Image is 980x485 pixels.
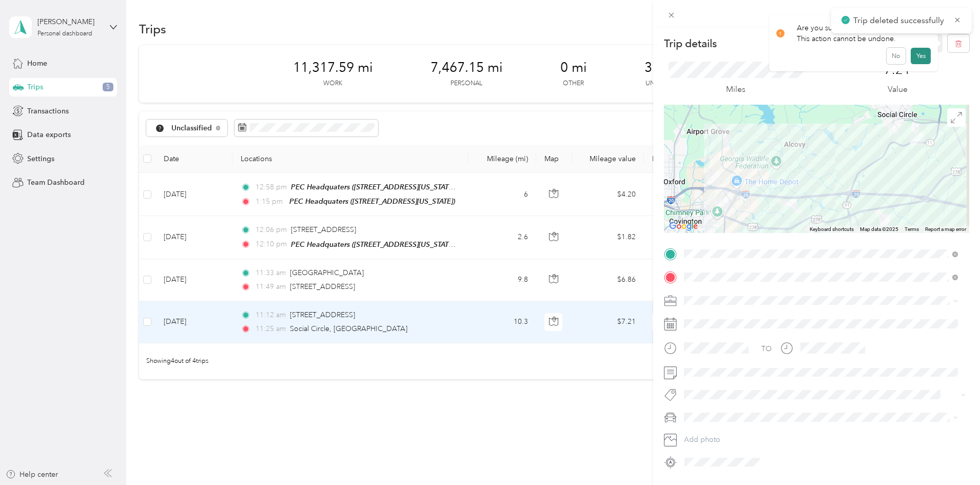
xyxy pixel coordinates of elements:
div: TO [761,343,772,354]
p: Value [888,83,908,96]
span: Map data ©2025 [860,226,898,232]
img: Google [667,220,700,233]
button: Keyboard shortcuts [810,226,854,233]
iframe: Everlance-gr Chat Button Frame [923,428,980,485]
p: Miles [726,83,746,96]
a: Terms (opens in new tab) [905,226,919,232]
button: No [887,48,906,64]
a: Report a map error [925,226,966,232]
p: Trip deleted successfully [853,14,946,27]
div: Are you sure you want to delete this trip? This action cannot be undone. [776,23,931,44]
button: Add photo [680,433,969,447]
button: Yes [911,48,931,64]
p: Trip details [664,36,717,51]
a: Open this area in Google Maps (opens a new window) [667,220,700,233]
